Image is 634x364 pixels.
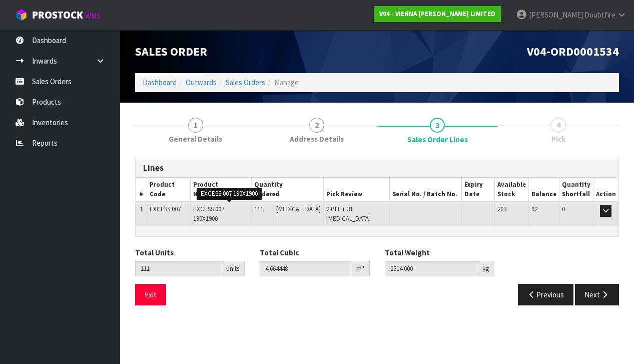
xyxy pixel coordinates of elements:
[559,178,593,202] th: Quantity Shortfall
[531,205,537,213] span: 92
[197,188,262,200] div: EXCESS 007 190X1900
[430,118,445,133] span: 3
[326,205,371,222] span: 2 PLT + 31 [MEDICAL_DATA]
[527,44,619,59] span: V04-ORD0001534
[188,118,203,133] span: 1
[551,134,565,144] span: Pick
[135,284,166,305] button: Exit
[85,11,101,21] small: WMS
[575,284,619,305] button: Next
[529,10,583,20] span: [PERSON_NAME]
[385,261,477,276] input: Total Weight
[136,178,147,202] th: #
[379,10,495,18] strong: V04 - VIENNA [PERSON_NAME] LIMITED
[593,178,618,202] th: Action
[32,9,83,22] span: ProStock
[407,134,468,145] span: Sales Order Lines
[260,261,351,276] input: Total Cubic
[226,78,265,87] a: Sales Orders
[274,78,299,87] span: Manage
[221,261,245,277] div: units
[135,247,174,258] label: Total Units
[143,78,177,87] a: Dashboard
[276,205,321,213] span: [MEDICAL_DATA]
[147,178,191,202] th: Product Code
[494,178,528,202] th: Available Stock
[143,163,611,173] h3: Lines
[186,78,217,87] a: Outwards
[323,178,390,202] th: Pick Review
[252,178,323,202] th: Quantity Ordered
[351,261,370,277] div: m³
[497,205,506,213] span: 203
[150,205,181,213] span: EXCESS 007
[562,205,565,213] span: 0
[260,247,299,258] label: Total Cubic
[477,261,494,277] div: kg
[528,178,559,202] th: Balance
[309,118,324,133] span: 2
[551,118,566,133] span: 4
[584,10,615,20] span: Doubtfire
[191,178,252,202] th: Product Name
[169,134,222,144] span: General Details
[462,178,495,202] th: Expiry Date
[290,134,344,144] span: Address Details
[254,205,263,213] span: 111
[140,205,143,213] span: 1
[518,284,574,305] button: Previous
[135,261,221,276] input: Total Units
[193,205,224,222] span: EXCESS 007 190X1900
[385,247,430,258] label: Total Weight
[390,178,462,202] th: Serial No. / Batch No.
[15,9,28,21] img: cube-alt.png
[135,150,619,313] span: Sales Order Lines
[135,44,207,59] span: Sales Order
